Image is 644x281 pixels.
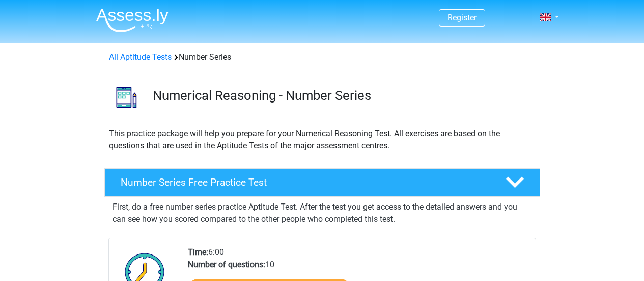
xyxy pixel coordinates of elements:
b: Number of questions: [188,260,265,269]
p: This practice package will help you prepare for your Numerical Reasoning Test. All exercises are ... [109,127,536,152]
p: First, do a free number series practice Aptitude Test. After the test you get access to the detai... [113,201,532,225]
a: Number Series Free Practice Test [100,168,544,197]
h4: Number Series Free Practice Test [121,176,489,188]
div: Number Series [105,51,540,63]
img: Assessly [96,8,169,32]
b: Time: [188,247,208,257]
img: number series [105,75,148,119]
a: Register [447,13,477,22]
a: All Aptitude Tests [109,52,172,62]
h3: Numerical Reasoning - Number Series [153,88,532,104]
